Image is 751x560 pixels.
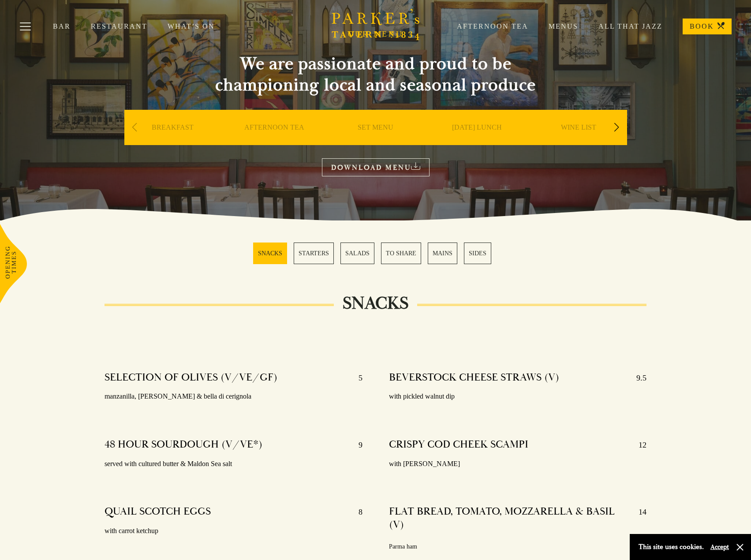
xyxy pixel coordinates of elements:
a: 2 / 6 [294,243,334,264]
p: manzanilla, [PERSON_NAME] & bella di cerignola [105,390,362,403]
button: Accept [710,543,729,551]
p: 9.5 [628,371,646,385]
h4: CRISPY COD CHEEK SCAMPI [389,438,528,452]
p: served with cultured butter & Maldon Sea salt [105,458,362,470]
a: DOWNLOAD MENU [322,158,430,176]
h4: BEVERSTOCK CHEESE STRAWS (V) [389,371,559,385]
p: This site uses cookies. [639,541,704,553]
p: 14 [630,505,646,531]
a: [DATE] LUNCH [452,123,502,158]
p: with pickled walnut dip [389,390,647,403]
a: 3 / 6 [340,243,374,264]
p: 8 [350,505,362,519]
div: 1 / 9 [124,110,221,172]
a: SET MENU [358,123,393,158]
p: 9 [350,438,362,452]
p: with carrot ketchup [105,525,362,538]
p: Parma ham [389,541,417,552]
a: AFTERNOON TEA [244,123,304,158]
div: 5 / 9 [530,110,627,172]
h4: QUAIL SCOTCH EGGS [105,505,211,519]
a: 4 / 6 [381,243,421,264]
a: 1 / 6 [253,243,287,264]
h2: We are passionate and proud to be championing local and seasonal produce [199,53,552,96]
div: Previous slide [129,118,141,137]
div: 2 / 9 [226,110,323,172]
div: 3 / 9 [327,110,424,172]
p: 12 [630,438,646,452]
a: 5 / 6 [428,243,457,264]
h2: SNACKS [334,293,417,314]
div: Next slide [611,118,623,137]
h4: 48 HOUR SOURDOUGH (V/VE*) [105,438,262,452]
h4: FLAT BREAD, TOMATO, MOZZARELLA & BASIL (V) [389,505,630,531]
a: BREAKFAST [152,123,194,158]
a: 6 / 6 [464,243,491,264]
button: Close and accept [736,543,744,552]
a: WINE LIST [561,123,596,158]
h4: SELECTION OF OLIVES (V/VE/GF) [105,371,277,385]
div: 4 / 9 [429,110,526,172]
p: 5 [350,371,362,385]
p: with [PERSON_NAME] [389,458,647,470]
